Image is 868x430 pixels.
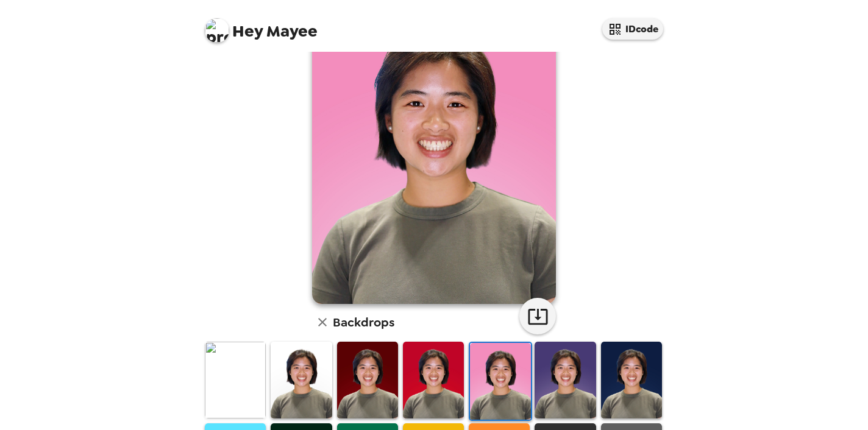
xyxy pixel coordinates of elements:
[205,342,266,418] img: Original
[333,312,394,332] h6: Backdrops
[232,20,263,42] span: Hey
[205,12,318,40] span: Mayee
[205,18,229,43] img: profile pic
[602,18,663,40] button: IDcode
